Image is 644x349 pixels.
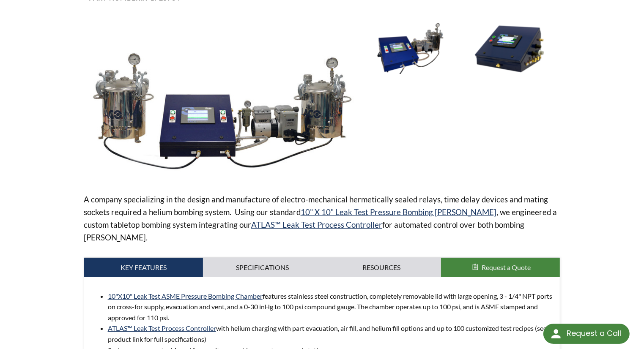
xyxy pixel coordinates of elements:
[84,258,203,277] a: Key Features
[301,207,497,217] a: 10" X 10" Leak Test Pressure Bombing [PERSON_NAME]
[482,263,531,271] span: Request a Quote
[84,193,561,244] p: A company specializing in the design and manufacture of electro-mechanical hermetically sealed re...
[108,323,554,344] li: with helium charging with part evacuation, air fill, and helium fill options and up to 100 custom...
[84,23,363,180] img: Dual chamber helium bombing system for hermetically sealed parts
[108,292,263,300] a: 10"X10" Leak Test ASME Pressure Bombing Chamber
[322,258,441,277] a: Resources
[108,324,216,332] a: ATLAS™ Leak Test Process Controller
[108,291,554,323] li: features stainless steel construction, completely removable lid with large opening, 3 - 1/4" NPT ...
[465,23,556,74] img: ATLAS Leak Test Process Controller, side view
[370,23,461,74] img: Side View of Dual chamber helium bombing system for hermetically sealed parts
[567,324,621,343] div: Request a Call
[549,327,563,341] img: round button
[251,220,382,229] a: ATLAS™ Leak Test Process Controller
[543,324,630,344] div: Request a Call
[203,258,322,277] a: Specifications
[441,258,560,277] button: Request a Quote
